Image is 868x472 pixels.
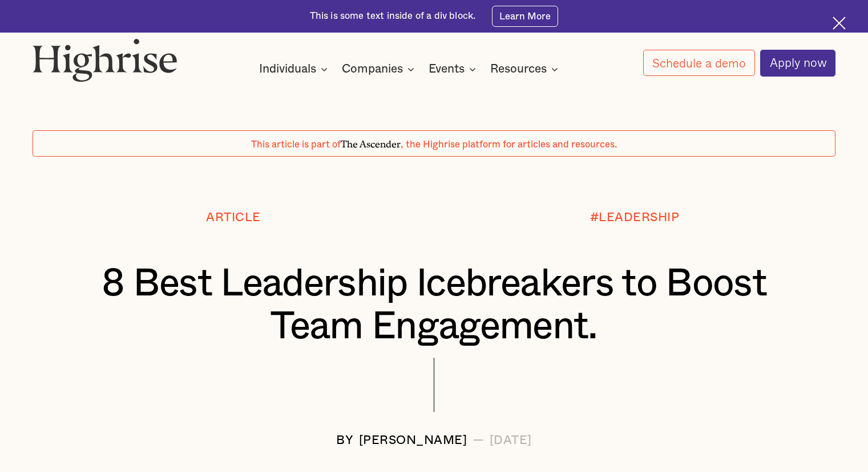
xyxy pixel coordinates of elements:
[492,6,559,26] a: Learn More
[206,211,261,225] div: Article
[833,17,846,30] img: Cross icon
[341,137,401,148] span: The Ascender
[259,62,331,76] div: Individuals
[490,62,547,76] div: Resources
[490,434,532,447] div: [DATE]
[359,434,467,447] div: [PERSON_NAME]
[429,62,465,76] div: Events
[310,10,476,23] div: This is some text inside of a div block.
[259,62,316,76] div: Individuals
[342,62,403,76] div: Companies
[336,434,353,447] div: BY
[401,140,617,149] span: , the Highrise platform for articles and resources.
[490,62,562,76] div: Resources
[590,211,680,225] div: #LEADERSHIP
[643,50,755,76] a: Schedule a demo
[251,140,341,149] span: This article is part of
[342,62,418,76] div: Companies
[429,62,479,76] div: Events
[473,434,485,447] div: —
[33,38,177,82] img: Highrise logo
[66,262,802,347] h1: 8 Best Leadership Icebreakers to Boost Team Engagement.
[760,50,835,77] a: Apply now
